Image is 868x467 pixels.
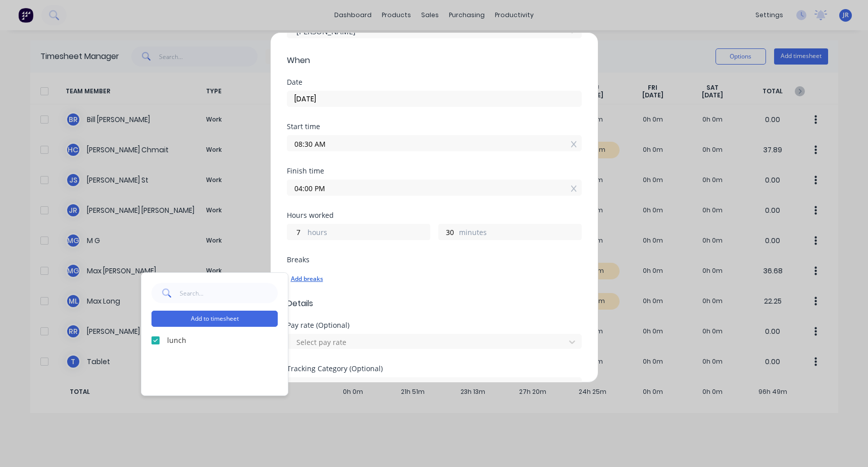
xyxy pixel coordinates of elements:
[287,123,582,130] div: Start time
[291,272,578,285] div: Add breaks
[151,311,278,327] button: Add to timesheet
[287,167,582,174] div: Finish time
[308,227,430,240] label: hours
[287,298,582,310] span: Details
[287,212,582,219] div: Hours worked
[287,256,582,263] div: Breaks
[287,54,582,67] span: When
[287,224,305,240] input: 0
[180,283,278,303] input: Search...
[287,79,582,86] div: Date
[167,335,278,345] label: lunch
[439,224,456,240] input: 0
[459,227,581,240] label: minutes
[287,365,582,372] div: Tracking Category (Optional)
[287,322,582,329] div: Pay rate (Optional)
